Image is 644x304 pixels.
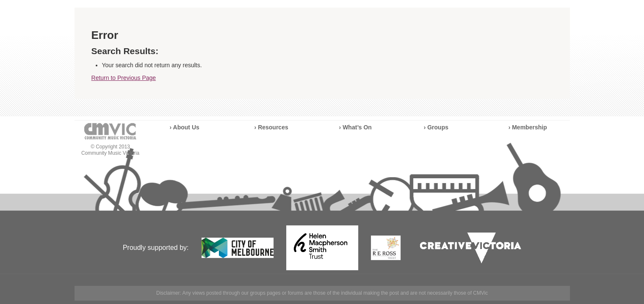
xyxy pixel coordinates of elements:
img: The Re Ross Trust [371,236,401,260]
h2: Error [91,29,553,41]
img: Helen Macpherson Smith Trust [286,225,358,270]
li: Your search did not return any results. [102,61,564,69]
p: Proudly supported by: [75,212,189,284]
a: › Resources [254,124,288,131]
a: › What’s On [339,124,372,131]
a: › Membership [509,124,547,131]
p: © Copyright 2013 Community Music Victoria [75,144,146,156]
h3: Search Results: [91,46,553,57]
img: Creative Victoria Logo [413,226,528,270]
p: Disclaimer: ​Any views posted through our groups pages or forums are those of the individual maki... [75,286,570,301]
img: cmvic-logo-footer.png [84,123,136,140]
a: Return to Previous Page [91,74,156,81]
a: › Groups [424,124,448,131]
img: City of Melbourne [202,238,274,257]
a: › About Us [170,124,199,131]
